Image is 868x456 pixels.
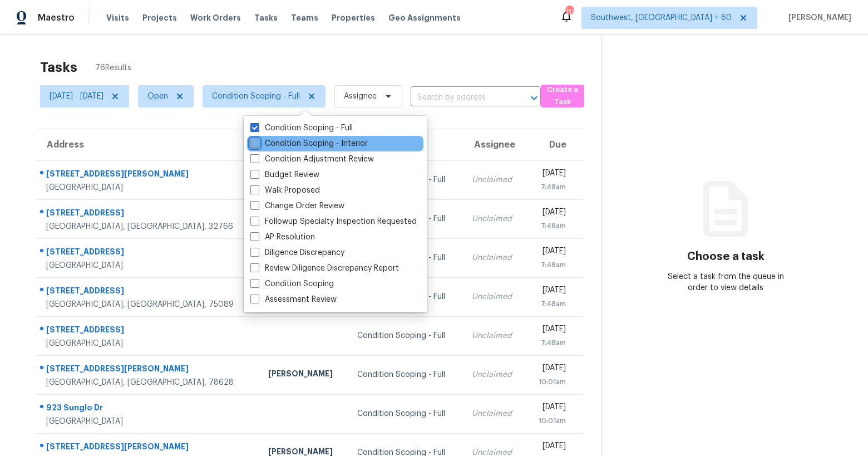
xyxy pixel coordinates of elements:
div: Condition Scoping - Full [357,330,453,341]
div: [PERSON_NAME] [268,368,339,382]
div: [STREET_ADDRESS] [46,207,250,221]
label: Assessment Review [250,294,337,305]
div: 7:48am [534,337,566,349]
th: Assignee [463,129,525,160]
span: Assignee [344,91,377,102]
span: Maestro [38,12,75,23]
label: Condition Scoping - Full [250,122,353,134]
div: Unclaimed [472,213,516,224]
div: [STREET_ADDRESS] [46,246,250,260]
span: Geo Assignments [388,12,461,23]
div: Unclaimed [472,369,516,380]
span: [DATE] - [DATE] [50,91,103,102]
span: Create a Task [546,84,579,109]
label: Walk Proposed [250,185,320,196]
span: Teams [291,12,318,23]
label: Followup Specialty Inspection Requested [250,216,417,227]
div: [GEOGRAPHIC_DATA] [46,182,250,193]
th: Address [36,129,259,160]
span: Southwest, [GEOGRAPHIC_DATA] + 60 [591,12,732,23]
div: Unclaimed [472,330,516,341]
label: Condition Scoping - Interior [250,138,368,149]
div: Select a task from the queue in order to view details [664,271,788,293]
div: [STREET_ADDRESS][PERSON_NAME] [46,363,250,377]
label: AP Resolution [250,232,315,243]
div: 923 Sunglo Dr [46,402,250,416]
div: [DATE] [534,168,566,182]
div: [DATE] [534,285,566,298]
span: [PERSON_NAME] [784,12,851,23]
span: Tasks [254,14,278,22]
label: Diligence Discrepancy [250,247,344,258]
div: [DATE] [534,246,566,259]
div: [STREET_ADDRESS] [46,285,250,299]
div: [DATE] [534,362,566,376]
label: Condition Adjustment Review [250,154,374,165]
div: Condition Scoping - Full [357,408,453,419]
span: Properties [332,12,375,23]
h3: Choose a task [687,251,765,262]
span: 76 Results [95,62,131,73]
div: 7:48am [534,259,566,271]
label: Change Order Review [250,200,344,212]
div: [GEOGRAPHIC_DATA] [46,338,250,349]
div: 10:01am [534,415,566,426]
span: Condition Scoping - Full [212,91,300,102]
div: [DATE] [534,207,566,220]
div: Unclaimed [472,291,516,302]
div: Unclaimed [472,174,516,185]
input: Search by address [411,89,510,106]
div: [DATE] [534,440,566,454]
div: [STREET_ADDRESS] [46,324,250,338]
div: [STREET_ADDRESS][PERSON_NAME] [46,168,250,182]
span: Work Orders [190,12,241,23]
div: 7:48am [534,182,566,193]
th: Due [525,129,583,160]
span: Projects [142,12,177,23]
div: [DATE] [534,401,566,415]
div: Condition Scoping - Full [357,369,453,380]
div: [GEOGRAPHIC_DATA], [GEOGRAPHIC_DATA], 32766 [46,221,250,232]
div: [GEOGRAPHIC_DATA] [46,260,250,271]
span: Open [147,91,168,102]
div: Unclaimed [472,408,516,419]
div: 7:48am [534,220,566,232]
span: Visits [106,12,129,23]
div: 10:01am [534,376,566,388]
label: Condition Scoping [250,278,334,290]
div: [GEOGRAPHIC_DATA], [GEOGRAPHIC_DATA], 75089 [46,299,250,310]
div: 7:48am [534,298,566,310]
label: Budget Review [250,169,319,180]
div: [DATE] [534,323,566,337]
div: [GEOGRAPHIC_DATA], [GEOGRAPHIC_DATA], 78628 [46,377,250,388]
label: Review Diligence Discrepancy Report [250,263,399,274]
div: [STREET_ADDRESS][PERSON_NAME] [46,441,250,455]
button: Open [526,90,542,106]
h2: Tasks [40,62,77,73]
div: Unclaimed [472,252,516,263]
button: Create a Task [541,85,584,107]
div: 717 [565,7,573,18]
div: [GEOGRAPHIC_DATA] [46,416,250,427]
